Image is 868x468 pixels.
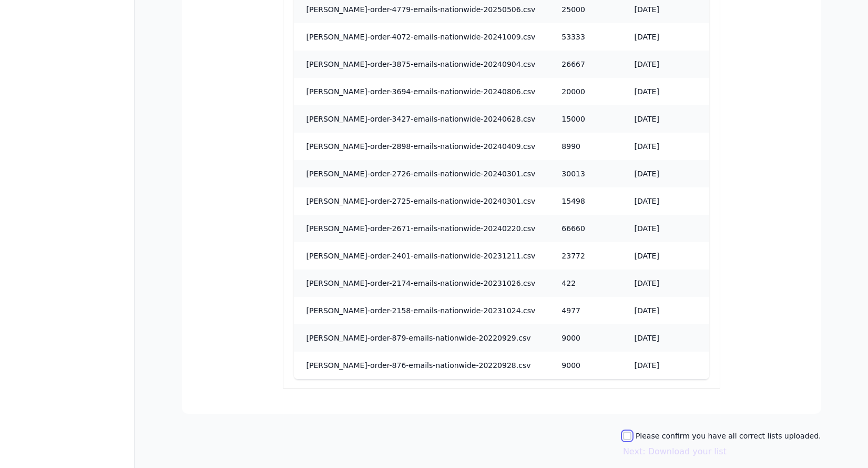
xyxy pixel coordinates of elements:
td: [DATE] [622,160,709,187]
td: [DATE] [622,51,709,78]
td: 26667 [549,51,621,78]
td: [PERSON_NAME]-order-2725-emails-nationwide-20240301.csv [294,187,549,215]
td: [PERSON_NAME]-order-876-emails-nationwide-20220928.csv [294,352,549,379]
td: 9000 [549,324,621,352]
td: [DATE] [622,270,709,297]
td: [PERSON_NAME]-order-3427-emails-nationwide-20240628.csv [294,105,549,133]
td: [PERSON_NAME]-order-2401-emails-nationwide-20231211.csv [294,242,549,270]
button: Next: Download your list [623,445,727,458]
td: [DATE] [622,352,709,379]
td: [DATE] [622,215,709,242]
label: Please confirm you have all correct lists uploaded. [636,431,821,441]
td: [PERSON_NAME]-order-2898-emails-nationwide-20240409.csv [294,133,549,160]
td: 9000 [549,352,621,379]
td: 422 [549,270,621,297]
td: 23772 [549,242,621,270]
td: [PERSON_NAME]-order-4072-emails-nationwide-20241009.csv [294,23,549,51]
td: 15498 [549,187,621,215]
td: [PERSON_NAME]-order-2158-emails-nationwide-20231024.csv [294,297,549,324]
td: 53333 [549,23,621,51]
td: 20000 [549,78,621,105]
td: [PERSON_NAME]-order-3694-emails-nationwide-20240806.csv [294,78,549,105]
td: 66660 [549,215,621,242]
td: [PERSON_NAME]-order-2726-emails-nationwide-20240301.csv [294,160,549,187]
td: 8990 [549,133,621,160]
td: [DATE] [622,297,709,324]
td: [PERSON_NAME]-order-3875-emails-nationwide-20240904.csv [294,51,549,78]
td: 4977 [549,297,621,324]
td: [DATE] [622,242,709,270]
td: [DATE] [622,78,709,105]
td: [DATE] [622,23,709,51]
td: 15000 [549,105,621,133]
td: [DATE] [622,105,709,133]
td: [DATE] [622,187,709,215]
td: [DATE] [622,133,709,160]
td: [PERSON_NAME]-order-2671-emails-nationwide-20240220.csv [294,215,549,242]
td: [PERSON_NAME]-order-879-emails-nationwide-20220929.csv [294,324,549,352]
td: 30013 [549,160,621,187]
td: [PERSON_NAME]-order-2174-emails-nationwide-20231026.csv [294,270,549,297]
td: [DATE] [622,324,709,352]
